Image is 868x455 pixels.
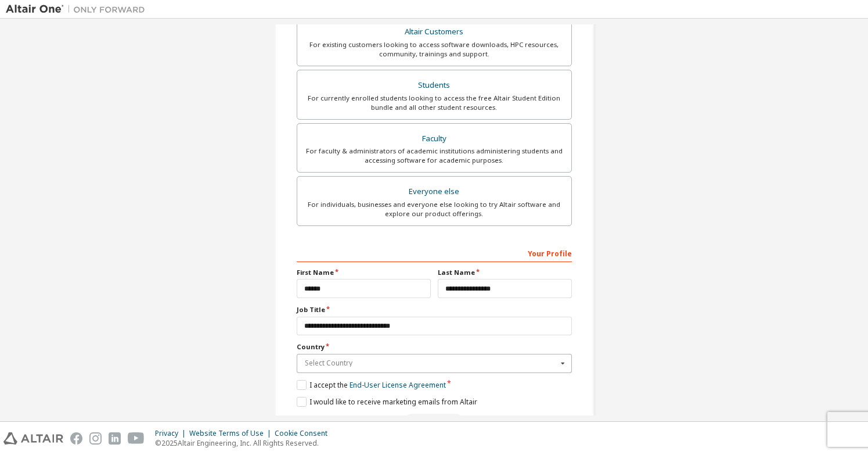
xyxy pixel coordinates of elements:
div: For faculty & administrators of academic institutions administering students and accessing softwa... [304,146,564,165]
img: Altair One [6,3,151,15]
div: Website Terms of Use [189,429,275,438]
p: © 2025 Altair Engineering, Inc. All Rights Reserved. [155,438,334,448]
img: linkedin.svg [109,432,121,445]
img: instagram.svg [89,432,102,445]
div: Faculty [304,131,564,147]
img: altair_logo.svg [3,432,63,445]
label: I would like to receive marketing emails from Altair [297,397,477,407]
div: Students [304,77,564,94]
label: Country [297,342,572,352]
div: For individuals, businesses and everyone else looking to try Altair software and explore our prod... [304,200,564,218]
a: End-User License Agreement [350,380,446,390]
div: Read and acccept EULA to continue [297,414,572,431]
div: Privacy [155,429,189,438]
div: Your Profile [297,243,572,262]
img: youtube.svg [128,432,145,445]
div: For currently enrolled students looking to access the free Altair Student Edition bundle and all ... [304,94,564,112]
div: Select Country [305,360,557,367]
div: Cookie Consent [275,429,334,438]
div: Altair Customers [304,24,564,40]
label: First Name [297,268,431,277]
div: Everyone else [304,184,564,200]
div: For existing customers looking to access software downloads, HPC resources, community, trainings ... [304,40,564,59]
label: I accept the [297,380,446,390]
label: Last Name [438,268,572,277]
img: facebook.svg [70,432,82,445]
label: Job Title [297,305,572,314]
